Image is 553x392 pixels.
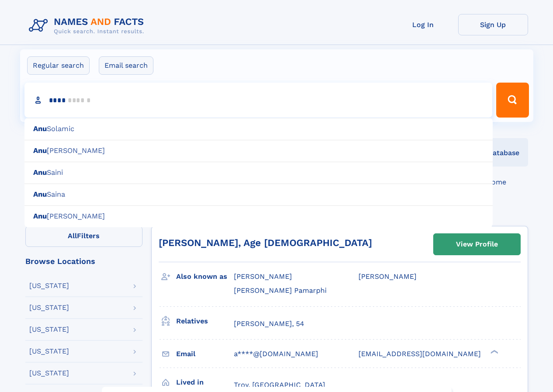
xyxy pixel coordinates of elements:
[27,56,90,75] label: Regular search
[176,347,234,361] h3: Email
[24,162,493,184] div: Saini
[29,326,69,333] div: [US_STATE]
[388,14,458,35] a: Log In
[29,304,69,311] div: [US_STATE]
[33,212,47,220] b: Anu
[176,375,234,390] h3: Lived in
[234,319,304,329] a: [PERSON_NAME], 54
[358,272,417,281] span: [PERSON_NAME]
[24,83,493,118] input: search input
[29,348,69,355] div: [US_STATE]
[234,286,327,295] span: [PERSON_NAME] Pamarphi
[24,184,493,206] div: Saina
[434,234,520,255] a: View Profile
[458,14,528,35] a: Sign Up
[29,282,69,289] div: [US_STATE]
[176,269,234,284] h3: Also known as
[99,56,153,75] label: Email search
[25,226,143,247] label: Filters
[25,14,151,38] img: Logo Names and Facts
[496,83,529,118] button: Search Button
[33,146,47,155] b: Anu
[176,314,234,329] h3: Relatives
[159,237,372,248] a: [PERSON_NAME], Age [DEMOGRAPHIC_DATA]
[33,125,47,133] b: Anu
[25,257,143,265] div: Browse Locations
[33,190,47,198] b: Anu
[24,118,493,140] div: Solamic
[33,168,47,177] b: Anu
[24,140,493,162] div: [PERSON_NAME]
[489,349,499,354] div: ❯
[234,381,325,389] span: Troy, [GEOGRAPHIC_DATA]
[358,350,481,358] span: [EMAIL_ADDRESS][DOMAIN_NAME]
[29,370,69,377] div: [US_STATE]
[68,232,77,240] span: All
[234,272,292,281] span: [PERSON_NAME]
[456,234,498,254] div: View Profile
[24,205,493,228] div: [PERSON_NAME]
